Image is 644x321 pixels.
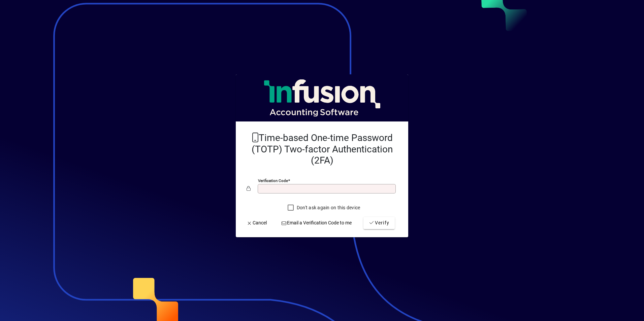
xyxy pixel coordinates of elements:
[247,132,397,166] h2: Time-based One-time Password (TOTP) Two-factor Authentication (2FA)
[295,204,360,211] label: Don't ask again on this device
[247,219,267,226] span: Cancel
[244,217,269,229] button: Cancel
[281,219,352,226] span: Email a Verification Code to me
[258,178,288,183] mat-label: Verification code
[279,217,355,229] button: Email a Verification Code to me
[369,219,389,226] span: Verify
[363,217,395,229] button: Verify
